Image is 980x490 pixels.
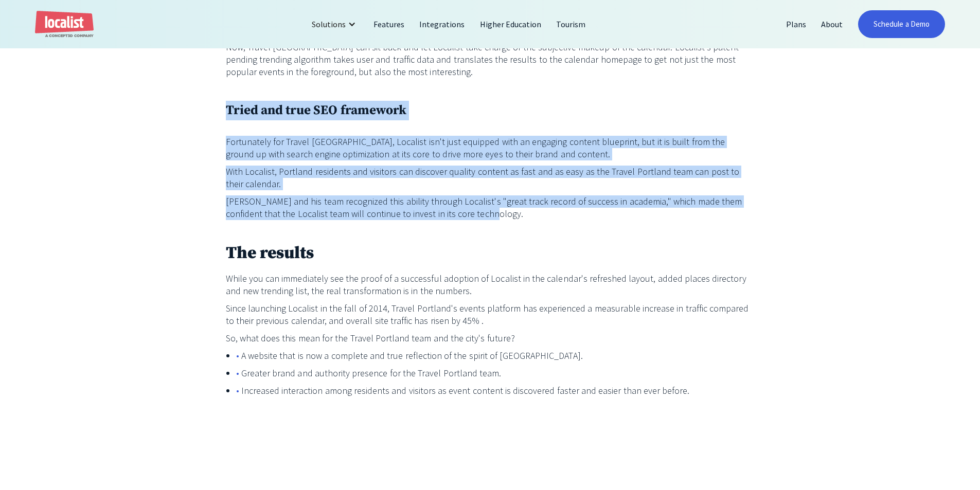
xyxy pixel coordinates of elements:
[226,273,755,297] p: While you can immediately see the proof of a successful adoption of Localist in the calendar's re...
[304,12,366,37] div: Solutions
[473,12,549,37] a: Higher Education
[412,12,472,37] a: Integrations
[236,385,755,397] li: Increased interaction among residents and visitors as event content is discovered faster and easi...
[226,332,755,344] p: So, what does this mean for the Travel Portland team and the city's future?
[226,243,755,265] h2: The results
[236,350,755,362] li: A website that is now a complete and true reflection of the spirit of [GEOGRAPHIC_DATA].
[226,136,755,160] p: Fortunately for Travel [GEOGRAPHIC_DATA], Localist isn't just equipped with an engaging content b...
[226,83,755,96] p: ‍
[858,10,945,38] a: Schedule a Demo
[312,18,346,30] div: Solutions
[226,101,755,120] h3: Tried and true SEO framework
[35,11,94,38] a: home
[549,12,593,37] a: Tourism
[226,302,755,327] p: Since launching Localist in the fall of 2014, Travel Portland's events platform has experienced a...
[226,41,755,78] p: Now, Travel [GEOGRAPHIC_DATA] can sit back and let Localist take charge of the subjective makeup ...
[226,166,755,190] p: With Localist, Portland residents and visitors can discover quality content as fast and as easy a...
[236,367,755,379] li: Greater brand and authority presence for the Travel Portland team.
[226,225,755,238] p: ‍
[366,12,412,37] a: Features
[226,195,755,220] p: [PERSON_NAME] and his team recognized this ability through Localist's "great track record of succ...
[779,12,814,37] a: Plans
[814,12,850,37] a: About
